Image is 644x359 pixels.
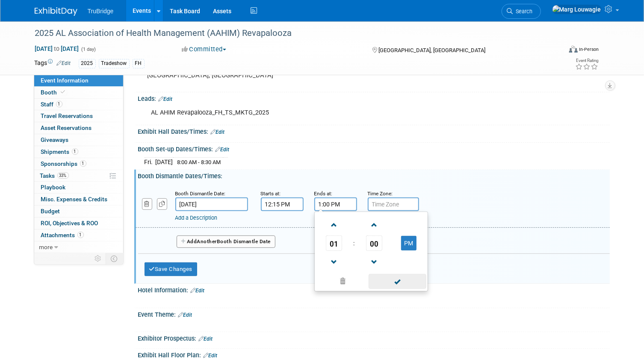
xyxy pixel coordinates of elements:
div: In-Person [579,46,599,53]
div: Booth Set-up Dates/Times: [138,143,610,154]
span: Search [513,8,533,15]
div: Hotel Information: [138,284,610,295]
span: Budget [41,208,60,215]
small: Time Zone: [368,191,393,197]
div: AL AHIM Revapalooza_FH_TS_MKTG_2025 [145,104,518,121]
span: Tasks [40,172,69,179]
span: 1 [72,148,78,155]
div: Tradeshow [99,59,130,68]
span: [DATE] [DATE] [35,45,80,53]
a: Search [502,4,541,19]
a: Edit [159,96,173,102]
a: Staff1 [34,99,123,110]
div: 2025 AL Association of Health Management (AAHIM) Revapalooza [32,26,551,41]
i: Booth reservation complete [61,90,65,94]
td: Toggle Event Tabs [106,253,123,264]
a: Sponsorships1 [34,158,123,170]
span: Sponsorships [41,160,86,167]
a: Event Information [34,75,123,86]
a: Edit [191,288,205,294]
small: Ends at: [314,191,333,197]
td: Fri. [145,157,156,166]
a: Done [368,276,427,288]
div: FH [133,59,145,68]
a: Edit [211,129,225,135]
a: Attachments1 [34,230,123,241]
span: Staff [41,101,62,108]
span: Attachments [41,232,84,238]
a: Misc. Expenses & Credits [34,194,123,205]
img: Marg Louwagie [552,5,602,14]
a: Asset Reservations [34,122,123,134]
span: 1 [77,232,84,238]
input: Start Time [261,197,304,211]
span: Pick Minute [366,235,382,251]
span: Playbook [41,184,66,191]
a: Travel Reservations [34,110,123,122]
small: Booth Dismantle Date: [175,191,226,197]
div: Leads: [138,92,610,103]
div: 2025 [79,59,96,68]
input: Time Zone [368,197,419,211]
a: Add a Description [175,215,218,221]
div: Event Rating [576,59,599,63]
a: Edit [178,312,192,318]
small: Starts at: [261,191,281,197]
a: Clear selection [316,276,369,288]
div: Exhibit Hall Dates/Times: [138,125,610,136]
input: Date [175,197,248,211]
a: ROI, Objectives & ROO [34,218,123,229]
button: Committed [179,45,230,54]
span: 8:00 AM - 8:30 AM [177,159,221,165]
a: Increment Hour [326,214,342,235]
span: Event Information [41,77,89,84]
a: Edit [57,60,71,66]
div: Exhibitor Prospectus: [138,332,610,343]
a: Edit [216,147,230,153]
span: [GEOGRAPHIC_DATA], [GEOGRAPHIC_DATA] [378,47,485,53]
td: : [352,235,357,251]
img: Format-Inperson.png [569,46,578,53]
span: 33% [57,172,69,179]
span: Misc. Expenses & Credits [41,196,108,203]
a: Tasks33% [34,170,123,182]
img: ExhibitDay [35,7,77,16]
a: Shipments1 [34,146,123,158]
a: Budget [34,206,123,217]
button: AddAnotherBooth Dismantle Date [177,235,276,248]
a: Playbook [34,182,123,193]
td: Personalize Event Tab Strip [91,253,106,264]
span: Pick Hour [326,235,342,251]
a: Decrement Hour [326,251,342,273]
a: more [34,241,123,253]
input: End Time [314,197,357,211]
span: Travel Reservations [41,112,93,119]
span: Giveaways [41,136,69,143]
a: Decrement Minute [366,251,382,273]
a: Giveaways [34,134,123,146]
a: Edit [199,336,213,342]
a: Booth [34,87,123,98]
span: Asset Reservations [41,124,92,131]
span: 1 [80,160,86,167]
div: Event Format [516,44,599,57]
button: PM [401,236,417,250]
span: TruBridge [88,8,114,15]
div: Booth Dismantle Dates/Times: [138,170,610,180]
td: Tags [35,59,71,68]
button: Save Changes [145,262,198,276]
span: (1 day) [81,47,96,52]
span: ROI, Objectives & ROO [41,220,98,227]
span: to [53,45,61,52]
span: Another [197,238,217,244]
td: [DATE] [156,157,173,166]
span: Booth [41,89,67,96]
span: Shipments [41,148,78,155]
span: more [39,244,53,250]
span: 1 [56,101,62,107]
a: Increment Minute [366,214,382,235]
div: Event Theme: [138,308,610,319]
a: Edit [204,353,218,359]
